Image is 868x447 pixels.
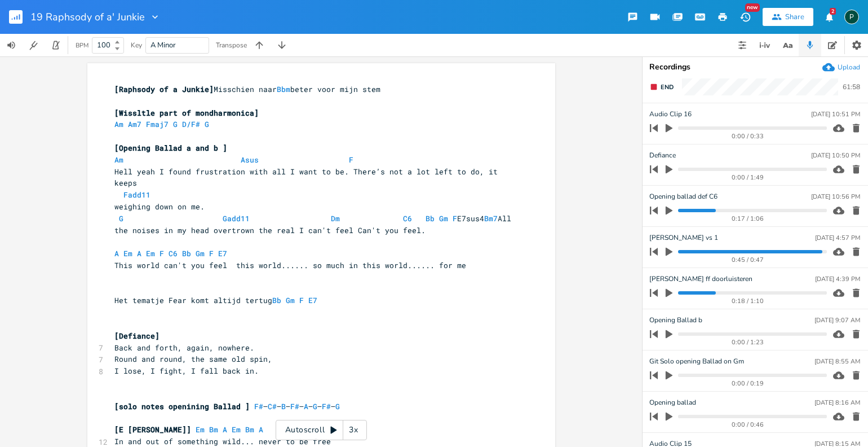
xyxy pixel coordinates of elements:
span: Fmaj7 [146,119,169,129]
div: 0:00 / 0:46 [669,422,827,428]
span: E7sus4 All the noises in my head overtrown the real I can't feel Can't you feel. [114,213,516,235]
div: 3x [343,420,364,440]
span: [Opening Ballad a and b ] [114,143,227,153]
span: [Wissltle part of mondharmonica] [114,108,259,118]
div: BPM [76,42,88,49]
span: Hell yeah I found frustration with all I want to be. There’s not a lot left to do, it keeps [114,166,502,189]
span: [Raphsody of a Junkie] [114,84,214,94]
button: Upload [822,61,860,73]
span: Back and forth, again, nowhere. [114,343,254,353]
span: This world can't you feel this world...... so much in this world...... for me [114,260,466,270]
span: Round and round, the same old spin, [114,354,272,364]
div: Share [785,12,804,22]
div: 0:45 / 0:47 [669,257,827,263]
span: End [661,83,674,91]
span: Am [114,155,123,165]
div: 0:00 / 1:23 [669,339,827,345]
div: [DATE] 8:55 AM [814,358,860,365]
span: G [313,401,317,411]
span: [Defiance] [114,331,160,341]
button: End [645,78,678,96]
span: F# [290,401,299,411]
span: Bbm [277,84,290,94]
span: F [299,295,304,305]
span: A [259,424,263,435]
span: Am [114,119,123,129]
span: Misschien naar beter voor mijn stem [114,84,380,94]
span: F [453,213,457,224]
div: [DATE] 10:50 PM [811,152,860,159]
span: E7 [218,248,227,258]
span: Gm [286,295,295,305]
button: P [844,4,859,30]
div: 2 [830,8,836,15]
span: Dm [331,213,340,224]
span: Het tematje Fear komt altijd tertug [114,295,322,305]
span: In and out of something wild... never to be free [114,436,331,446]
span: weighing down on me. [114,201,205,212]
span: F [349,155,353,165]
div: Piepo [844,10,859,24]
span: Gm [196,248,205,258]
span: Em [232,424,241,435]
div: Autoscroll [276,420,367,440]
span: F# [254,401,263,411]
div: Upload [838,63,860,72]
span: F [160,248,164,258]
span: C6 [169,248,178,258]
span: Defiance [649,150,676,161]
span: Opening ballad def C6 [649,191,718,202]
span: E7 [308,295,317,305]
span: Em [146,248,155,258]
span: Audio Clip 16 [649,109,692,120]
span: G [173,119,178,129]
span: Bm [245,424,254,435]
span: Fadd11 [123,190,150,200]
div: [DATE] 8:15 AM [814,441,860,447]
button: 2 [818,7,840,27]
span: Bm [209,424,218,435]
span: B [281,401,286,411]
span: [PERSON_NAME] ff doorluisteren [649,274,752,284]
button: New [734,7,756,27]
span: C6 [403,213,412,224]
div: [DATE] 4:57 PM [815,235,860,241]
span: D/F# [182,119,200,129]
span: G [335,401,340,411]
div: [DATE] 8:16 AM [814,400,860,406]
div: 0:00 / 0:19 [669,380,827,387]
div: 0:00 / 0:33 [669,133,827,139]
span: I lose, I fight, I fall back in. [114,366,259,376]
span: Em [123,248,132,258]
button: Share [763,8,813,26]
span: Gm [439,213,448,224]
div: Key [131,42,142,49]
span: G [119,213,123,224]
span: 19 Raphsody of a' Junkie [30,12,145,22]
span: G [205,119,209,129]
div: New [745,3,760,12]
span: A Minor [150,40,176,50]
span: Asus [241,155,259,165]
span: F [209,248,214,258]
div: 0:18 / 1:10 [669,298,827,304]
div: Transpose [216,42,247,49]
span: Bb [426,213,435,224]
span: Bb [272,295,281,305]
span: A [223,424,227,435]
span: Bm7 [484,213,498,224]
span: Opening Ballad b [649,315,702,326]
span: A [304,401,308,411]
div: [DATE] 4:39 PM [815,276,860,282]
div: Recordings [649,63,861,71]
span: C# [268,401,277,411]
span: A [137,248,141,258]
div: 0:00 / 1:49 [669,174,827,181]
div: [DATE] 9:07 AM [814,317,860,323]
span: [solo notes openining Ballad ] [114,401,250,411]
span: Em [196,424,205,435]
span: F# [322,401,331,411]
div: 0:17 / 1:06 [669,216,827,222]
div: [DATE] 10:51 PM [811,111,860,117]
span: Gadd11 [223,213,250,224]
